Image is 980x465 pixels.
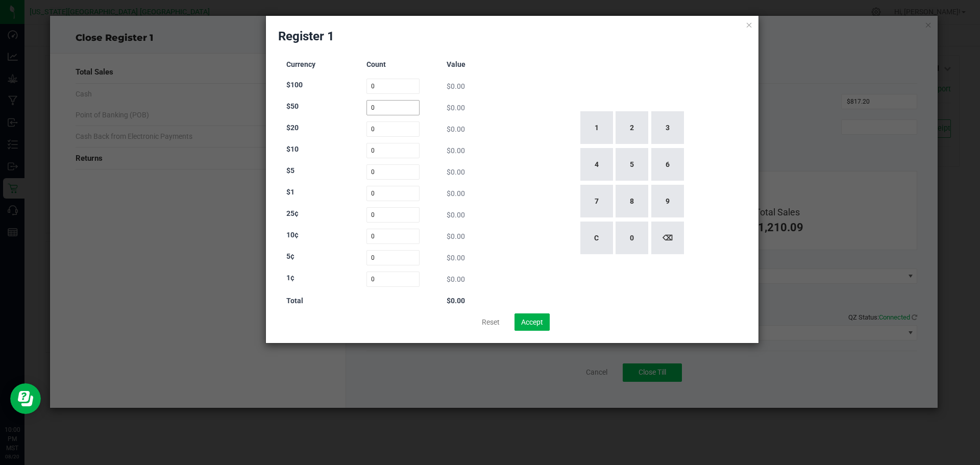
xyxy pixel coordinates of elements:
button: 9 [651,185,684,217]
button: 7 [580,185,613,217]
input: Count [366,186,420,201]
label: $20 [286,123,299,133]
input: Count [366,100,420,115]
button: C [580,222,613,254]
span: $0.00 [447,125,465,133]
input: Count [366,143,420,158]
button: 0 [616,222,648,254]
input: Count [366,164,420,180]
span: $0.00 [447,189,465,198]
input: Count [366,272,420,287]
input: Count [366,250,420,265]
h3: Currency [286,61,340,68]
label: $50 [286,101,299,112]
input: Count [366,229,420,244]
label: $5 [286,165,295,176]
label: 25¢ [286,208,299,219]
button: 8 [616,185,648,217]
label: $1 [286,187,295,198]
button: Accept [514,313,550,331]
input: Count [366,121,420,137]
span: $0.00 [447,254,465,262]
h3: Value [447,61,500,68]
h2: Register 1 [278,28,334,44]
span: $0.00 [447,104,465,112]
button: 4 [580,148,613,181]
button: 1 [580,111,613,144]
button: 6 [651,148,684,181]
iframe: Resource center [10,383,41,414]
label: 5¢ [286,251,295,262]
span: $0.00 [447,211,465,219]
input: Count [366,79,420,94]
button: 2 [616,111,648,144]
label: 10¢ [286,230,299,240]
label: $10 [286,144,299,155]
label: 1¢ [286,273,295,283]
button: 5 [616,148,648,181]
span: $0.00 [447,168,465,176]
span: $0.00 [447,82,465,90]
button: Reset [475,313,506,331]
span: $0.00 [447,232,465,240]
input: Count [366,207,420,223]
h3: Total [286,297,340,305]
span: $0.00 [447,275,465,283]
button: 3 [651,111,684,144]
h3: Count [366,61,420,68]
button: ⌫ [651,222,684,254]
label: $100 [286,80,303,90]
h3: $0.00 [447,297,500,305]
span: $0.00 [447,146,465,155]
